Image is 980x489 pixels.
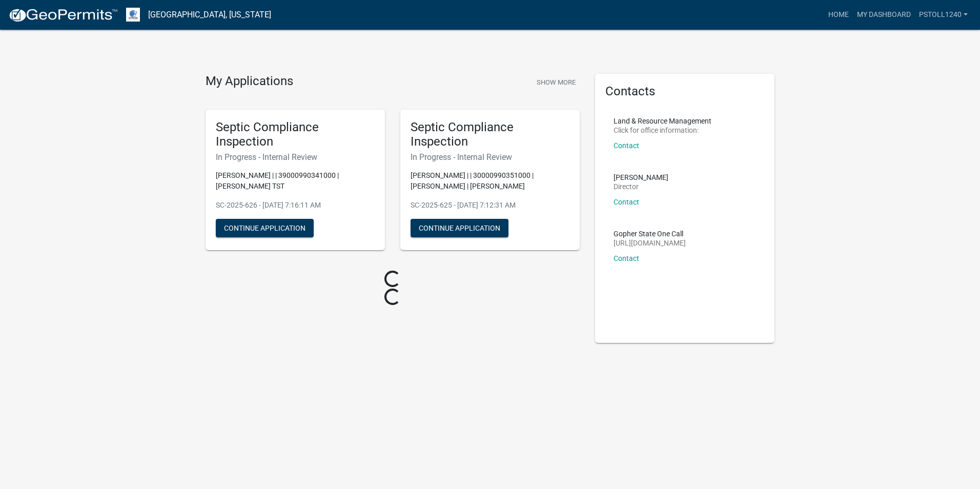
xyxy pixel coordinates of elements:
[206,74,293,89] h4: My Applications
[411,120,569,150] h5: Septic Compliance Inspection
[216,219,314,237] button: Continue Application
[216,120,375,150] h5: Septic Compliance Inspection
[216,170,375,192] p: [PERSON_NAME] | | 39000990341000 | [PERSON_NAME] TST
[614,230,686,237] p: Gopher State One Call
[614,254,639,262] a: Contact
[533,74,580,91] button: Show More
[126,8,140,22] img: Otter Tail County, Minnesota
[853,5,915,25] a: My Dashboard
[614,174,668,181] p: [PERSON_NAME]
[411,200,569,211] p: SC-2025-625 - [DATE] 7:12:31 AM
[605,84,764,99] h5: Contacts
[411,170,569,192] p: [PERSON_NAME] | | 30000990351000 | [PERSON_NAME] | [PERSON_NAME]
[614,183,668,190] p: Director
[411,219,508,237] button: Continue Application
[216,200,375,211] p: SC-2025-626 - [DATE] 7:16:11 AM
[411,152,569,162] h6: In Progress - Internal Review
[614,239,686,247] p: [URL][DOMAIN_NAME]
[148,6,271,24] a: [GEOGRAPHIC_DATA], [US_STATE]
[915,5,972,25] a: pstoll1240
[824,5,853,25] a: Home
[614,117,711,125] p: Land & Resource Management
[614,141,639,150] a: Contact
[614,127,711,134] p: Click for office information:
[216,152,375,162] h6: In Progress - Internal Review
[614,198,639,206] a: Contact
